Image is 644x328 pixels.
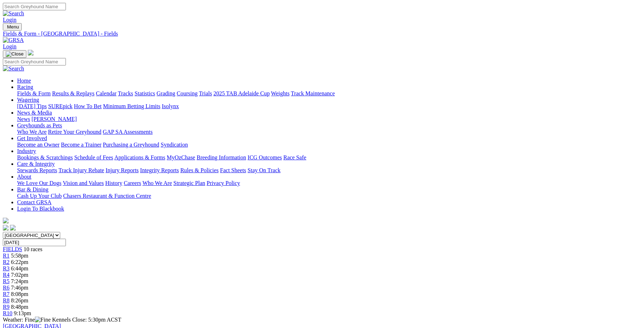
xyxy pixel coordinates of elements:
img: GRSA [3,37,24,43]
a: Race Safe [283,154,306,160]
a: Retire Your Greyhound [48,129,102,135]
a: How To Bet [74,103,102,109]
a: Integrity Reports [140,167,179,173]
a: Syndication [161,142,188,148]
img: facebook.svg [3,225,9,231]
a: Track Injury Rebate [58,167,104,173]
a: Purchasing a Greyhound [103,142,159,148]
div: Care & Integrity [17,167,641,174]
a: R8 [3,297,10,303]
a: Home [17,78,31,84]
img: Search [3,10,24,17]
a: Login [3,43,16,49]
a: Care & Integrity [17,161,55,167]
a: We Love Our Dogs [17,180,61,186]
a: Injury Reports [105,167,139,173]
button: Toggle navigation [3,23,22,31]
span: 9:13pm [14,310,31,316]
a: History [105,180,122,186]
a: Login [3,17,16,23]
input: Search [3,58,66,65]
a: Login To Blackbook [17,206,64,212]
a: [PERSON_NAME] [31,116,77,122]
a: Strategic Plan [173,180,205,186]
a: SUREpick [48,103,72,109]
a: R1 [3,253,10,259]
a: Statistics [135,90,155,96]
a: Isolynx [162,103,179,109]
div: Wagering [17,103,641,110]
input: Select date [3,239,66,246]
a: [DATE] Tips [17,103,47,109]
span: R5 [3,278,10,284]
a: Weights [271,90,290,96]
a: R2 [3,259,10,265]
a: R7 [3,291,10,297]
a: FIELDS [3,246,22,252]
img: twitter.svg [10,225,16,231]
a: Trials [199,90,212,96]
a: Privacy Policy [207,180,240,186]
a: R10 [3,310,12,316]
span: 7:02pm [11,272,28,278]
img: Search [3,65,24,72]
a: Become an Owner [17,142,59,148]
a: About [17,174,31,180]
input: Search [3,3,66,10]
div: News & Media [17,116,641,122]
a: Fields & Form [17,90,51,96]
a: Who We Are [17,129,47,135]
a: Get Involved [17,135,47,141]
button: Toggle navigation [3,50,26,58]
span: 6:22pm [11,259,28,265]
span: Kennels Close: 5:30pm ACST [52,317,121,323]
a: R6 [3,285,10,291]
a: Coursing [177,90,198,96]
a: Results & Replays [52,90,94,96]
div: Bar & Dining [17,193,641,199]
a: Stewards Reports [17,167,57,173]
a: Become a Trainer [61,142,102,148]
span: 8:08pm [11,291,28,297]
a: R4 [3,272,10,278]
div: Greyhounds as Pets [17,129,641,135]
a: Tracks [118,90,133,96]
a: Industry [17,148,36,154]
a: Rules & Policies [180,167,219,173]
div: Industry [17,154,641,161]
a: Wagering [17,97,39,103]
a: Careers [124,180,141,186]
a: Who We Are [142,180,172,186]
a: 2025 TAB Adelaide Cup [213,90,270,96]
span: 7:46pm [11,285,28,291]
a: Contact GRSA [17,199,51,205]
div: Get Involved [17,142,641,148]
a: Calendar [96,90,116,96]
a: Fields & Form - [GEOGRAPHIC_DATA] - Fields [3,31,641,37]
div: About [17,180,641,186]
a: Vision and Values [63,180,104,186]
span: 8:26pm [11,297,28,303]
div: Racing [17,90,641,97]
a: Minimum Betting Limits [103,103,160,109]
a: Track Maintenance [291,90,335,96]
a: Bookings & Scratchings [17,154,73,160]
a: R9 [3,304,10,310]
a: Grading [157,90,175,96]
span: Menu [7,24,19,30]
img: Close [6,51,24,57]
a: Bar & Dining [17,186,48,192]
a: R3 [3,265,10,271]
a: Fact Sheets [220,167,246,173]
img: logo-grsa-white.png [28,50,33,55]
